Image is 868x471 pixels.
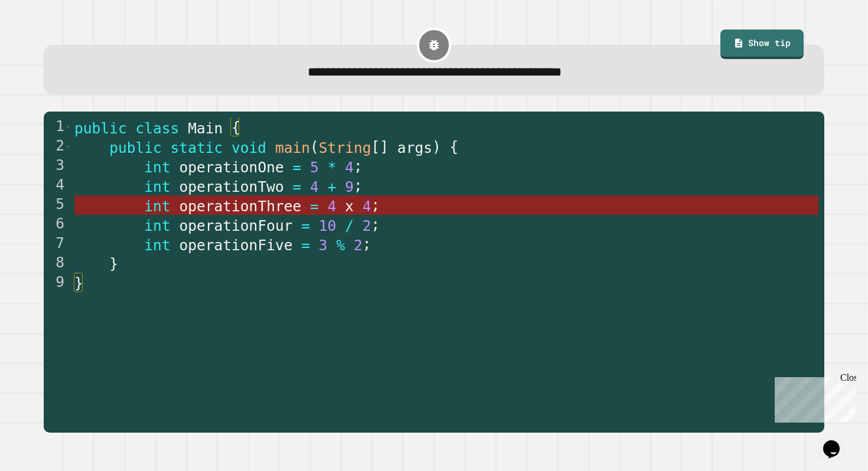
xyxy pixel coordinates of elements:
[179,237,292,254] span: operationFive
[109,139,162,156] span: public
[44,117,72,137] div: 1
[5,5,81,75] div: Chat with us now!Close
[144,237,170,254] span: int
[144,159,170,176] span: int
[319,139,371,156] span: String
[44,234,72,254] div: 7
[328,198,337,215] span: 4
[310,159,319,176] span: 5
[65,137,71,156] span: Toggle code folding, rows 2 through 8
[345,198,354,215] span: x
[310,198,319,215] span: =
[144,217,170,234] span: int
[44,137,72,156] div: 2
[179,198,301,215] span: operationThree
[44,156,72,176] div: 3
[65,117,71,137] span: Toggle code folding, rows 1 through 9
[720,30,804,59] a: Show tip
[818,424,856,459] iframe: chat widget
[336,237,345,254] span: %
[363,198,371,215] span: 4
[44,176,72,195] div: 4
[293,159,302,176] span: =
[44,254,72,273] div: 8
[301,237,310,254] span: =
[310,178,319,195] span: 4
[293,178,302,195] span: =
[44,215,72,234] div: 6
[275,139,310,156] span: main
[397,139,432,156] span: args
[171,139,223,156] span: static
[144,198,170,215] span: int
[231,139,266,156] span: void
[345,217,354,234] span: /
[44,273,72,293] div: 9
[345,159,354,176] span: 4
[770,372,856,423] iframe: chat widget
[188,120,223,137] span: Main
[354,237,363,254] span: 2
[144,178,170,195] span: int
[179,178,283,195] span: operationTwo
[319,237,328,254] span: 3
[179,217,292,234] span: operationFour
[363,217,371,234] span: 2
[44,195,72,215] div: 5
[345,178,354,195] span: 9
[319,217,337,234] span: 10
[328,178,337,195] span: +
[179,159,283,176] span: operationOne
[301,217,310,234] span: =
[74,120,127,137] span: public
[136,120,180,137] span: class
